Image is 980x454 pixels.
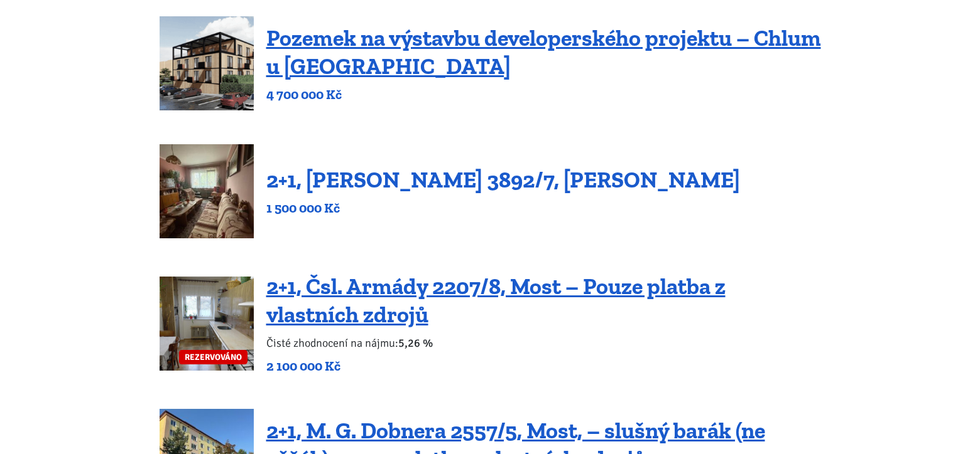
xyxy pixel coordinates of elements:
a: 2+1, [PERSON_NAME] 3892/7, [PERSON_NAME] [266,166,740,193]
span: REZERVOVÁNO [179,350,248,364]
p: 2 100 000 Kč [266,357,821,375]
p: Čisté zhodnocení na nájmu: [266,334,821,352]
a: Pozemek na výstavbu developerského projektu – Chlum u [GEOGRAPHIC_DATA] [266,24,821,80]
b: 5,26 % [398,336,433,350]
p: 4 700 000 Kč [266,86,821,103]
a: REZERVOVÁNO [160,277,254,371]
a: 2+1, Čsl. Armády 2207/8, Most – Pouze platba z vlastních zdrojů [266,273,726,328]
p: 1 500 000 Kč [266,199,740,217]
